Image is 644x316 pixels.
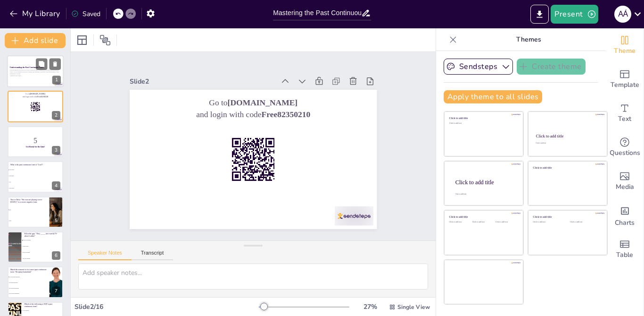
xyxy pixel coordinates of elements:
p: Fill in the gap: "They _____ (not watch) TV when I called." [24,232,60,238]
p: Generated with [URL] [10,75,61,77]
div: Layout [74,33,90,48]
div: Saved [71,9,100,18]
button: A Á [614,5,631,24]
strong: Get Ready for the Quiz! [26,146,45,148]
div: Add ready made slides [606,62,644,96]
span: I was eating [9,170,49,171]
span: Text [618,114,631,124]
div: Click to add text [472,221,494,223]
div: Click to add text [536,143,598,145]
p: Match the sentence to its correct past continuous form: "He (play) basketball." [10,268,47,273]
div: Click to add title [536,134,599,138]
button: Sendsteps [444,59,513,75]
span: did not watch [23,246,63,247]
span: Table [616,250,633,260]
div: Add text boxes [606,96,644,130]
div: Click to add title [533,166,601,169]
button: Export to PowerPoint [530,5,549,24]
span: Template [611,80,639,90]
span: Media [616,182,634,192]
span: Single View [397,303,430,311]
div: Click to add title [449,117,517,120]
button: Add slide [5,33,66,48]
div: 3 [8,126,63,157]
button: Present [551,5,598,24]
strong: Understanding the Past Continuous Tense [10,66,44,68]
button: Apply theme to all slides [444,90,542,103]
span: Charts [615,218,635,228]
p: Which of the following is NOT a past continuous form? [24,303,60,308]
div: Slide 2 / 16 [74,302,259,311]
div: Click to add title [533,215,601,219]
button: My Library [7,6,64,21]
strong: Free82350210 [264,111,314,125]
div: 7 [8,266,63,298]
div: Click to add title [455,179,516,185]
div: 6 [52,251,60,260]
span: Theme [614,46,636,56]
p: 5 [10,136,60,146]
div: Change the overall theme [606,28,644,62]
span: are not watching [23,252,63,253]
div: 7 [52,287,60,295]
div: 4 [8,161,63,192]
div: 3 [52,146,60,154]
span: He has played basketball. [9,293,49,294]
div: 5 [8,196,63,228]
span: He was playing basketball. [9,276,49,277]
div: 1 [52,76,61,85]
span: were not watching [23,240,63,241]
div: Click to add title [449,215,517,219]
div: 5 [52,216,60,225]
strong: [DOMAIN_NAME] [30,93,45,94]
span: I was studying. [23,310,63,311]
div: Click to add text [533,221,563,223]
span: He played basketball. [9,282,49,283]
div: 6 [8,231,63,263]
span: I am eating [9,176,49,177]
span: Questions [610,148,640,158]
button: Create theme [517,59,586,75]
div: Click to add text [570,221,600,223]
span: was not watching [23,258,63,259]
p: What is the past continuous form of "I eat"? [10,163,47,166]
span: I have eaten [9,188,49,188]
div: 2 [8,91,63,122]
strong: [DOMAIN_NAME] [231,96,302,112]
p: Go to [10,93,60,95]
div: A Á [614,6,631,23]
div: Click to add body [455,193,515,195]
div: Click to add text [495,221,517,223]
p: and login with code [10,95,60,98]
span: I ate [9,181,49,182]
p: This presentation will explore the past continuous tense, focusing on its affirmative and negativ... [10,69,61,75]
div: Slide 2 [137,64,282,88]
div: Get real-time input from your audience [606,130,644,164]
button: Transcript [132,250,173,260]
button: Speaker Notes [78,250,132,260]
p: Go to [147,85,369,120]
span: True [9,209,49,210]
p: True or False: "She was not playing soccer [DATE]." is a correct negative form. [10,198,47,204]
div: Add images, graphics, shapes or video [606,164,644,198]
p: and login with code [145,97,368,132]
p: Themes [461,28,596,51]
span: Position [99,34,111,46]
div: Click to add text [449,221,471,223]
div: Add a table [606,232,644,266]
div: Add charts and graphs [606,198,644,232]
div: 2 [52,111,60,120]
span: False [9,220,49,221]
span: He is playing basketball. [9,288,49,289]
div: Click to add text [449,122,517,125]
div: 27 % [359,302,381,311]
input: Insert title [273,6,361,20]
button: Delete Slide [50,58,61,69]
div: 4 [52,181,60,190]
button: Duplicate Slide [36,58,47,69]
div: 1 [7,55,64,87]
